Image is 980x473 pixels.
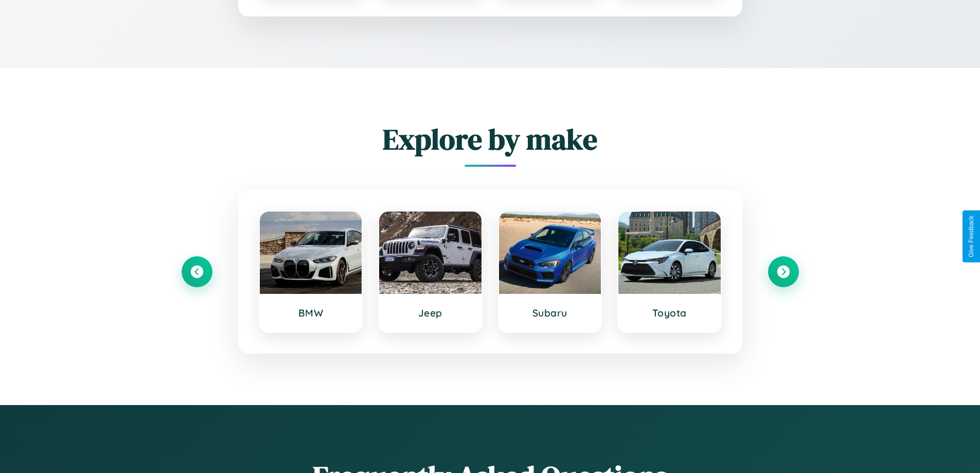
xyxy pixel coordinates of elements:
[270,307,352,319] h3: BMW
[629,307,710,319] h3: Toyota
[509,307,591,319] h3: Subaru
[968,216,975,257] div: Give Feedback
[389,307,471,319] h3: Jeep
[182,119,799,159] h2: Explore by make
